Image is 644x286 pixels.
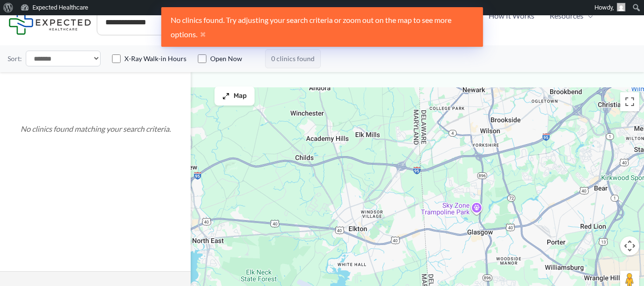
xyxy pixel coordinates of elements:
[222,92,230,100] img: Maximize
[215,86,255,106] button: Map
[9,11,91,35] img: Expected Healthcare Logo - side, dark font, small
[161,7,483,47] div: No clinics found. Try adjusting your search criteria or zoom out on the map to see more options.
[197,31,208,38] button: Close
[234,92,247,100] span: Map
[620,92,639,111] button: Toggle fullscreen view
[124,54,186,64] label: X-Ray Walk-in Hours
[10,112,181,146] div: No clinics found matching your search criteria.
[550,9,583,23] span: Resources
[620,236,639,255] button: Map camera controls
[8,53,22,65] label: Sort:
[583,9,593,23] span: Menu Toggle
[265,49,321,68] span: 0 clinics found
[489,9,534,23] span: How It Works
[481,9,542,23] a: How It Works
[542,9,601,23] a: ResourcesMenu Toggle
[210,54,242,64] label: Open Now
